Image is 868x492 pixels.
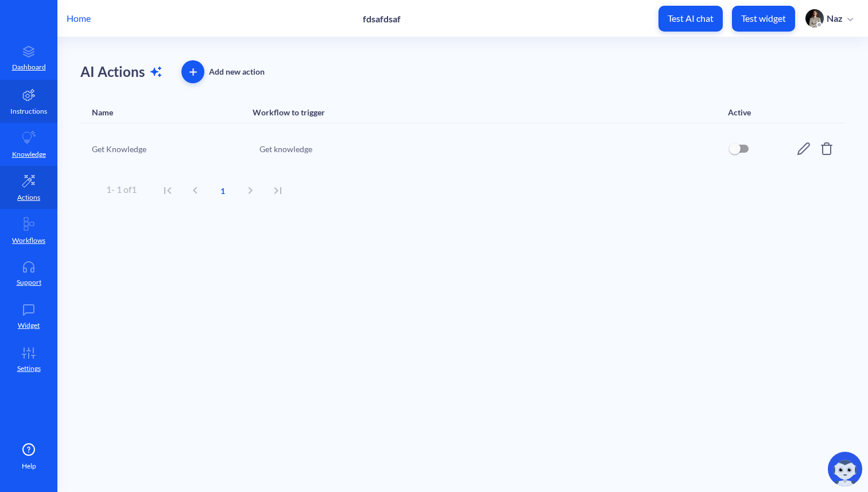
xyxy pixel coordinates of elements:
[828,452,862,486] img: copilot-icon.svg
[106,184,137,195] span: 1 - 1 of 1
[209,65,265,79] div: Add new action
[209,177,237,204] button: current
[18,320,40,331] p: Widget
[92,143,253,155] div: Get Knowledge
[658,6,723,32] button: Test AI chat
[732,6,795,32] button: Test widget
[827,12,843,25] p: Naz
[253,107,325,117] div: Workflow to trigger
[800,8,859,29] button: user photoNaz
[92,107,113,117] div: Name
[10,106,47,117] p: Instructions
[22,461,36,471] span: Help
[728,107,751,117] div: Active
[805,9,824,28] img: user photo
[12,62,46,72] p: Dashboard
[80,60,163,83] h1: AI Actions
[17,277,41,288] p: Support
[12,235,45,246] p: Workflows
[209,185,237,197] span: 1
[741,13,786,24] p: Test widget
[668,13,714,24] p: Test AI chat
[363,13,401,24] p: fdsafdsaf
[259,143,714,155] div: Get knowledge
[17,363,41,374] p: Settings
[12,149,46,160] p: Knowledge
[67,11,91,25] p: Home
[17,192,40,203] p: Actions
